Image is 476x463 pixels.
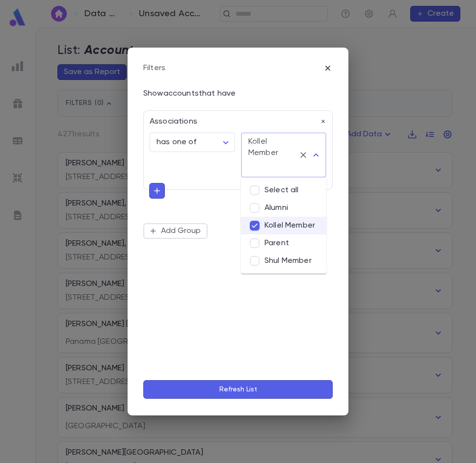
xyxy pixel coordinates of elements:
[143,89,333,99] div: Show accounts that have
[309,148,323,162] button: Close
[296,148,310,162] button: Clear
[241,234,326,252] li: Parent
[241,252,326,270] li: Shul Member
[157,138,197,146] span: has one of
[143,63,165,73] div: Filters
[150,133,235,152] div: has one of
[144,111,326,127] div: Associations
[241,181,326,199] li: Select all
[143,380,333,399] button: Refresh List
[241,217,326,234] li: Kollel Member
[241,199,326,217] li: Alumni
[248,136,290,159] div: Kollel Member
[143,223,208,239] button: Add Group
